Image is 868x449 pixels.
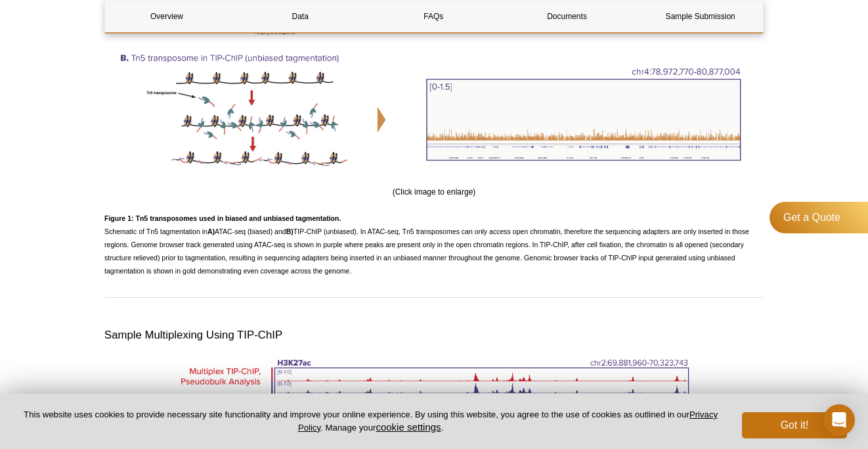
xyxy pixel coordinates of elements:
strong: B) [286,227,293,235]
a: Privacy Policy [298,410,718,432]
strong: Figure 1: Tn5 transposomes used in biased and unbiased tagmentation. [104,214,341,222]
a: FAQs [372,1,495,32]
span: Schematic of Tn5 tagmentation in ATAC-seq (biased) and TIP-ChIP (unbiased). In ATAC-seq, Tn5 tran... [104,214,749,275]
button: Got it! [742,412,847,438]
a: Get a Quote [770,202,868,233]
a: Overview [105,1,228,32]
a: Sample Submission [639,1,762,32]
p: This website uses cookies to provide necessary site functionality and improve your online experie... [21,409,720,434]
div: Open Intercom Messenger [823,404,855,436]
button: cookie settings [376,421,441,433]
a: Documents [506,1,629,32]
strong: A) [207,227,215,235]
h3: Sample Multiplexing Using TIP-ChIP [104,327,764,343]
a: Data [238,1,362,32]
